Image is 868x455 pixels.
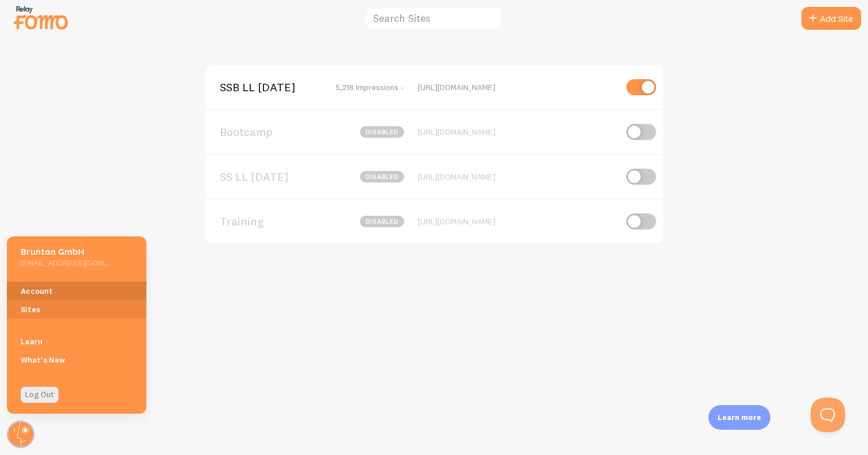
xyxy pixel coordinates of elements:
iframe: Help Scout Beacon - Open [811,398,845,432]
span: disabled [360,171,404,182]
span: Bootcamp [220,127,312,137]
div: [URL][DOMAIN_NAME] [418,127,616,137]
a: What's New [7,351,146,369]
h5: Brunton GmbH [21,246,110,258]
div: [URL][DOMAIN_NAME] [418,172,616,182]
img: fomo-relay-logo-orange.svg [12,3,69,32]
div: [URL][DOMAIN_NAME] [418,82,616,92]
a: Log Out [21,387,59,403]
h5: [EMAIL_ADDRESS][DOMAIN_NAME] [21,258,110,268]
span: SSB LL [DATE] [220,82,312,92]
span: Training [220,216,312,227]
a: Account [7,282,146,300]
div: Learn more [708,405,770,430]
p: Learn more [718,412,761,423]
a: Learn [7,332,146,351]
span: disabled [360,126,404,138]
span: disabled [360,216,404,227]
a: Sites [7,300,146,318]
span: SS LL [DATE] [220,172,312,182]
span: 5,218 Impressions - [335,82,404,92]
div: [URL][DOMAIN_NAME] [418,216,616,227]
